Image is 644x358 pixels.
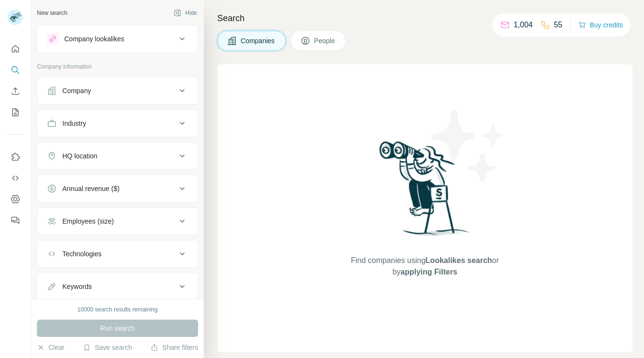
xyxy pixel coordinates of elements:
[37,242,198,265] button: Technologies
[64,34,124,44] div: Company lookalikes
[77,305,157,314] div: 10000 search results remaining
[8,169,23,187] button: Use Surfe API
[8,83,23,100] button: Enrich CSV
[167,6,204,20] button: Hide
[241,36,276,46] span: Companies
[62,216,114,226] div: Employees (size)
[554,19,562,31] p: 55
[514,19,533,31] p: 1,004
[217,12,632,25] h4: Search
[8,104,23,121] button: My lists
[37,27,198,50] button: Company lookalikes
[8,191,23,208] button: Dashboard
[37,275,198,298] button: Keywords
[62,151,97,161] div: HQ location
[348,255,502,278] span: Find companies using or by
[8,212,23,229] button: Feedback
[8,148,23,166] button: Use Surfe on LinkedIn
[83,343,132,352] button: Save search
[151,343,198,352] button: Share filters
[37,177,198,200] button: Annual revenue ($)
[62,119,86,128] div: Industry
[37,62,198,71] p: Company information
[62,184,119,193] div: Annual revenue ($)
[425,256,492,264] span: Lookalikes search
[37,112,198,135] button: Industry
[8,40,23,58] button: Quick start
[37,79,198,102] button: Company
[62,86,91,95] div: Company
[37,343,64,352] button: Clear
[37,144,198,167] button: HQ location
[400,268,457,276] span: applying Filters
[425,103,511,189] img: Surfe Illustration - Stars
[62,282,92,291] div: Keywords
[62,249,102,259] div: Technologies
[578,18,623,32] button: Buy credits
[37,9,67,17] div: New search
[8,61,23,79] button: Search
[37,210,198,233] button: Employees (size)
[314,36,336,46] span: People
[375,139,475,246] img: Surfe Illustration - Woman searching with binoculars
